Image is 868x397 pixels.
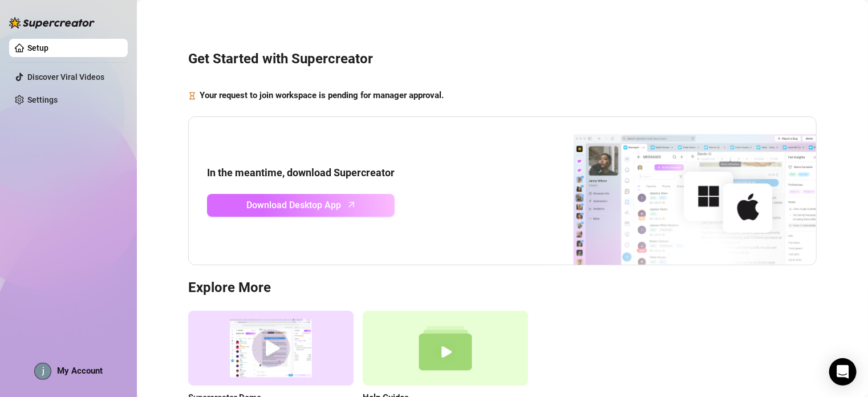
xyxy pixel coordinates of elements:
h3: Explore More [188,279,817,297]
span: Download Desktop App [247,198,342,212]
span: arrow-up [345,198,358,211]
img: help guides [363,311,528,386]
img: logo-BBDzfeDw.svg [9,17,95,29]
a: Discover Viral Videos [27,72,104,82]
img: supercreator demo [188,311,354,386]
span: hourglass [188,89,196,103]
strong: Your request to join workspace is pending for manager approval. [200,90,444,100]
img: ACg8ocKd03laqnSQNmd3-EgLqpYApqL09WgFhaLnSctSM7i7Pu8atA=s96-c [35,363,51,379]
img: download app [531,117,816,265]
span: My Account [57,366,103,376]
strong: In the meantime, download Supercreator [207,167,395,179]
h3: Get Started with Supercreator [188,50,817,68]
div: Open Intercom Messenger [829,358,857,386]
a: Download Desktop Apparrow-up [207,194,395,217]
a: Settings [27,95,58,104]
a: Setup [27,43,48,52]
